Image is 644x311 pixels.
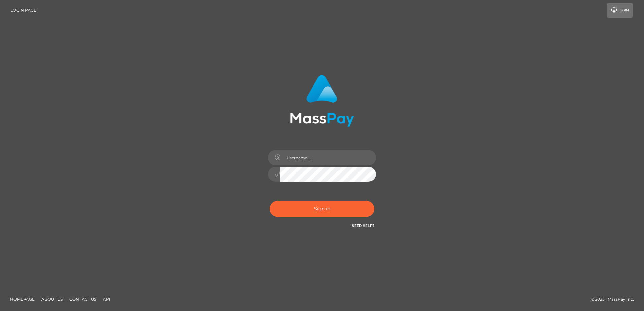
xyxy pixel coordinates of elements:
input: Username... [280,150,376,165]
a: Login Page [10,3,36,18]
a: Contact Us [67,294,99,304]
button: Sign in [270,201,374,217]
a: Need Help? [352,223,374,228]
div: © 2025 , MassPay Inc. [591,296,639,303]
img: MassPay Login [290,75,354,127]
a: Homepage [7,294,37,304]
a: About Us [39,294,65,304]
a: API [100,294,113,304]
a: Login [607,3,633,18]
